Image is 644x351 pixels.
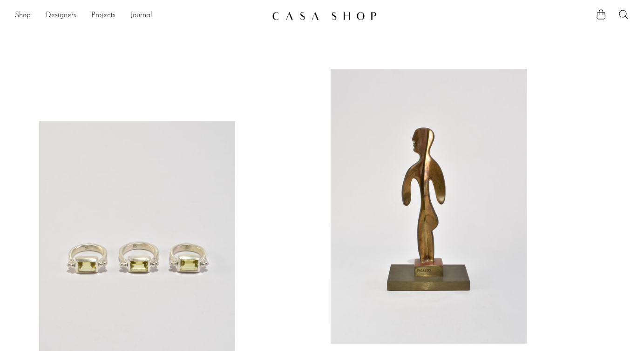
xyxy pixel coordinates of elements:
a: Shop [15,10,31,22]
a: Projects [91,10,115,22]
a: Journal [130,10,152,22]
ul: NEW HEADER MENU [15,8,264,24]
a: Designers [46,10,76,22]
nav: Desktop navigation [15,8,264,24]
